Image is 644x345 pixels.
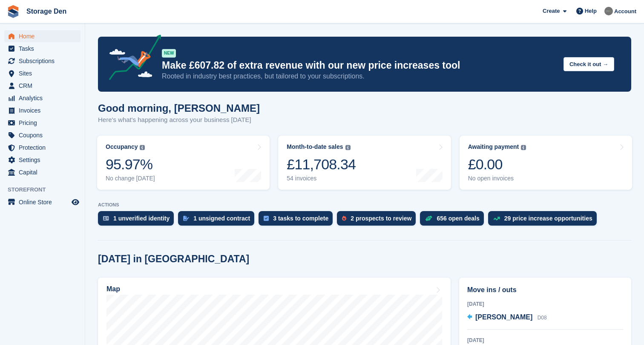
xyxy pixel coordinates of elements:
a: 3 tasks to complete [259,211,337,230]
img: verify_identity-adf6edd0f0f0b5bbfe63781bf79b02c33cf7c696d77639b501bdc392416b5a36.svg [103,216,109,221]
img: price-adjustments-announcement-icon-8257ccfd72463d97f412b2fc003d46551f7dbcb40ab6d574587a9cd5c0d94... [102,35,161,83]
a: Storage Den [23,4,70,18]
h2: Map [106,285,120,293]
a: menu [4,117,80,129]
p: Make £607.82 of extra revenue with our new price increases tool [162,59,557,72]
img: deal-1b604bf984904fb50ccaf53a9ad4b4a5d6e5aea283cecdc64d6e3604feb123c2.svg [425,215,432,221]
div: £11,708.34 [287,156,356,173]
a: menu [4,67,80,79]
span: Pricing [19,117,70,129]
div: 656 open deals [437,215,479,222]
a: menu [4,129,80,141]
span: Help [585,7,597,15]
span: Analytics [19,92,70,104]
a: Occupancy 95.97% No change [DATE] [97,136,270,190]
img: icon-info-grey-7440780725fd019a000dd9b08b2336e03edf1995a4989e88bcd33f0948082b44.svg [521,145,526,150]
span: Sites [19,67,70,79]
img: contract_signature_icon-13c848040528278c33f63329250d36e43548de30e8caae1d1a13099fd9432cc5.svg [183,216,189,221]
img: price_increase_opportunities-93ffe204e8149a01c8c9dc8f82e8f89637d9d84a8eef4429ea346261dce0b2c0.svg [493,217,500,220]
span: Coupons [19,129,70,141]
span: Invoices [19,104,70,116]
p: ACTIONS [98,202,631,208]
div: £0.00 [468,156,526,173]
div: No change [DATE] [106,175,155,182]
a: menu [4,196,80,208]
a: menu [4,104,80,116]
button: Check it out → [563,57,614,71]
img: stora-icon-8386f47178a22dfd0bd8f6a31ec36ba5ce8667c1dd55bd0f319d3a0aa187defe.svg [7,5,20,18]
p: Rooted in industry best practices, but tailored to your subscriptions. [162,72,557,81]
a: Preview store [70,197,80,207]
span: Account [614,7,636,16]
h2: Move ins / outs [467,285,623,295]
a: Month-to-date sales £11,708.34 54 invoices [278,136,451,190]
div: 1 unverified identity [113,215,170,222]
div: Month-to-date sales [287,143,343,151]
span: CRM [19,80,70,92]
p: Here's what's happening across your business [DATE] [98,115,260,125]
div: 1 unsigned contract [193,215,250,222]
div: 54 invoices [287,175,356,182]
a: menu [4,166,80,178]
span: D08 [538,315,547,321]
div: 3 tasks to complete [273,215,328,222]
a: 1 unsigned contract [178,211,259,230]
div: No open invoices [468,175,526,182]
span: [PERSON_NAME] [475,313,532,321]
h2: [DATE] in [GEOGRAPHIC_DATA] [98,253,249,265]
div: Awaiting payment [468,143,519,151]
span: Capital [19,166,70,178]
a: menu [4,43,80,55]
div: NEW [162,49,176,58]
div: Occupancy [106,143,138,151]
span: Subscriptions [19,55,70,67]
div: 2 prospects to review [351,215,411,222]
div: [DATE] [467,336,623,344]
span: Storefront [8,186,85,194]
h1: Good morning, [PERSON_NAME] [98,102,260,114]
a: menu [4,92,80,104]
a: 1 unverified identity [98,211,178,230]
div: [DATE] [467,300,623,308]
span: Settings [19,154,70,166]
div: 95.97% [106,156,155,173]
img: icon-info-grey-7440780725fd019a000dd9b08b2336e03edf1995a4989e88bcd33f0948082b44.svg [140,145,145,150]
a: menu [4,30,80,42]
span: Home [19,30,70,42]
img: prospect-51fa495bee0391a8d652442698ab0144808aea92771e9ea1ae160a38d050c398.svg [342,216,346,221]
div: 29 price increase opportunities [504,215,592,222]
a: [PERSON_NAME] D08 [467,312,547,323]
img: Brian Barbour [604,7,613,15]
span: Online Store [19,196,70,208]
span: Tasks [19,43,70,55]
a: menu [4,142,80,154]
img: icon-info-grey-7440780725fd019a000dd9b08b2336e03edf1995a4989e88bcd33f0948082b44.svg [345,145,351,150]
a: Awaiting payment £0.00 No open invoices [460,136,632,190]
img: task-75834270c22a3079a89374b754ae025e5fb1db73e45f91037f5363f120a921f8.svg [264,216,269,221]
a: 2 prospects to review [337,211,420,230]
a: 29 price increase opportunities [488,211,601,230]
span: Protection [19,142,70,154]
a: 656 open deals [420,211,488,230]
span: Create [543,7,560,15]
a: menu [4,154,80,166]
a: menu [4,55,80,67]
a: menu [4,80,80,92]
